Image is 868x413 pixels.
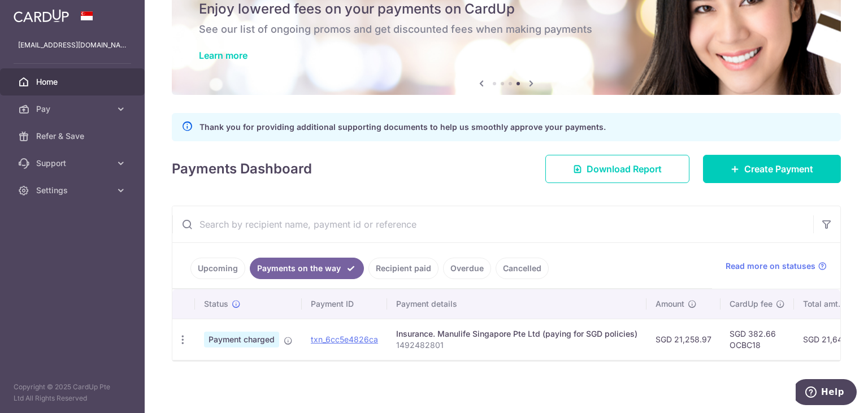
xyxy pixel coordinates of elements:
a: Read more on statuses [726,260,827,272]
span: Status [204,298,228,310]
p: [EMAIL_ADDRESS][DOMAIN_NAME] [18,40,127,51]
iframe: Opens a widget where you can find more information [796,379,857,407]
a: Overdue [443,258,491,279]
a: txn_6cc5e4826ca [311,334,378,344]
a: Upcoming [190,258,245,279]
div: Insurance. Manulife Singapore Pte Ltd (paying for SGD policies) [396,328,637,340]
h4: Payments Dashboard [172,159,312,179]
img: CardUp [14,9,69,23]
a: Cancelled [496,258,549,279]
span: Create Payment [744,162,813,176]
td: SGD 382.66 OCBC18 [721,319,794,360]
a: Learn more [199,50,248,61]
th: Payment details [387,289,646,319]
span: Read more on statuses [726,260,815,272]
th: Payment ID [302,289,387,319]
td: SGD 21,258.97 [646,319,721,360]
span: Home [36,76,111,88]
span: Total amt. [803,298,840,310]
span: CardUp fee [730,298,772,310]
a: Payments on the way [250,258,364,279]
span: Pay [36,103,111,115]
span: Support [36,158,111,169]
a: Create Payment [703,155,841,183]
span: Payment charged [204,332,279,347]
p: Thank you for providing additional supporting documents to help us smoothly approve your payments. [199,120,606,134]
span: Amount [656,298,684,310]
span: Refer & Save [36,131,111,142]
a: Download Report [545,155,689,183]
input: Search by recipient name, payment id or reference [172,206,813,242]
span: Download Report [587,162,662,176]
a: Recipient paid [368,258,439,279]
td: SGD 21,641.63 [794,319,867,360]
h6: See our list of ongoing promos and get discounted fees when making payments [199,23,814,36]
p: 1492482801 [396,340,637,351]
span: Settings [36,185,111,196]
